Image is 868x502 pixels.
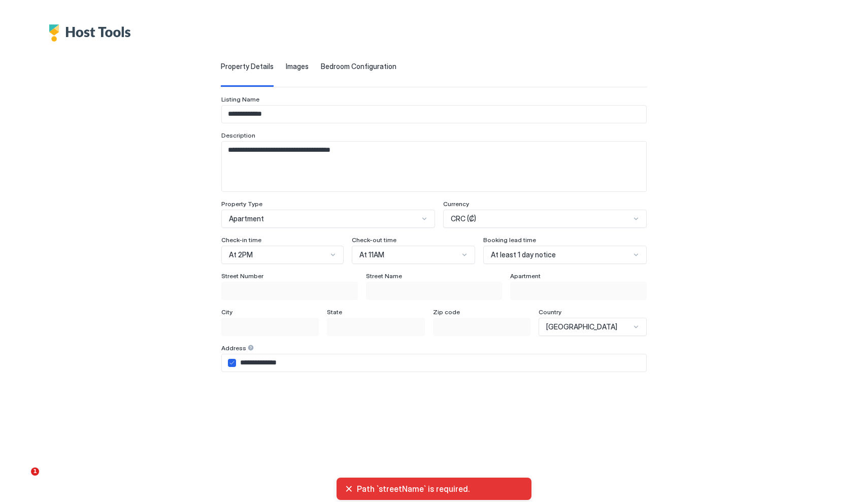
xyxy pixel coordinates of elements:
span: Bedroom Configuration [321,62,396,71]
span: State [327,308,342,316]
span: [GEOGRAPHIC_DATA] [546,322,617,331]
span: Apartment [229,214,264,223]
input: Input Field [222,318,318,336]
span: At 11AM [359,250,384,259]
textarea: Input Field [222,142,646,191]
span: Address [221,344,246,352]
span: Booking lead time [483,236,536,244]
span: Description [221,131,255,139]
span: Property Details [221,62,274,71]
span: At 2PM [229,250,253,259]
span: Apartment [510,272,541,280]
span: CRC (₡) [451,214,476,223]
input: Input Field [433,318,530,336]
span: Path `streetName` is required. [357,484,523,494]
input: Input Field [222,106,646,123]
span: At least 1 day notice [491,250,556,259]
div: Host Tools Logo [49,24,136,42]
span: Country [539,308,561,316]
span: Currency [443,200,469,208]
div: airbnbAddress [228,359,236,367]
span: Images [286,62,309,71]
span: Street Number [221,272,263,280]
input: Input Field [327,318,424,336]
span: Check-in time [221,236,261,244]
span: Check-out time [352,236,396,244]
span: Listing Name [221,95,259,103]
input: Input Field [511,282,646,299]
iframe: Intercom live chat [10,467,35,492]
span: Street Name [366,272,402,280]
span: City [221,308,232,316]
input: Input Field [366,282,502,299]
span: Property Type [221,200,262,208]
span: 1 [31,467,39,476]
input: Input Field [222,282,357,299]
span: Zip code [433,308,460,316]
input: Input Field [236,354,646,372]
